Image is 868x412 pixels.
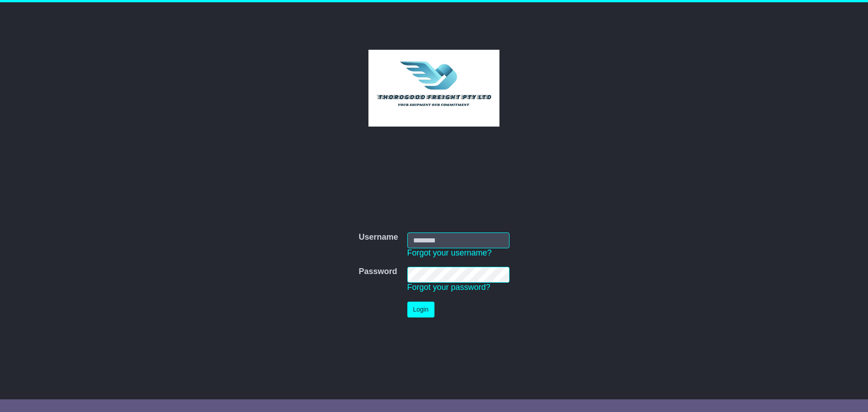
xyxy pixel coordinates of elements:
[407,302,434,317] button: Login
[359,232,398,242] label: Username
[407,248,492,257] a: Forgot your username?
[368,50,500,127] img: Thorogood Freight Pty Ltd
[359,267,397,277] label: Password
[407,283,491,292] a: Forgot your password?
